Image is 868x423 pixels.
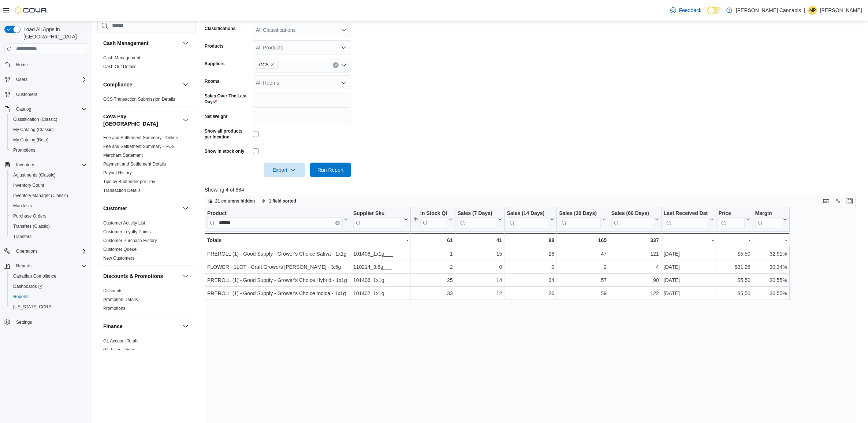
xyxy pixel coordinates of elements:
span: My Catalog (Beta) [13,137,49,143]
span: Transaction Details [103,188,141,193]
div: 61 [413,236,453,245]
button: Price [719,210,750,229]
div: 0 [458,263,502,271]
button: Open list of options [341,80,347,86]
div: 59 [559,289,607,298]
nav: Complex example [4,56,87,346]
a: Customer Loyalty Points [103,229,151,234]
button: Supplier Sku [353,210,408,229]
div: $5.50 [719,276,750,285]
span: Transfers (Classic) [10,222,87,231]
span: Promotions [103,305,126,311]
a: Inventory Count [10,181,47,190]
div: 14 [458,276,502,285]
label: Classifications [205,26,236,31]
div: Finance [97,337,196,357]
button: Sales (60 Days) [611,210,659,229]
div: 2 [559,263,607,271]
a: Reports [10,292,31,301]
div: PREROLL (1) - Good Supply - Grower's Choice Sativa - 1x1g [207,249,349,258]
button: Sales (7 Days) [458,210,502,229]
a: Inventory Manager (Classic) [10,191,71,200]
a: Manifests [10,201,35,210]
span: Dashboards [10,282,87,291]
label: Products [205,43,224,49]
button: ProductClear input [207,210,349,229]
button: Sales (14 Days) [507,210,554,229]
div: 165 [559,236,607,245]
div: In Stock Qty [420,210,447,229]
span: Cash Management [103,55,140,61]
div: 0 [507,263,554,271]
a: Dashboards [10,282,45,291]
span: MP [809,6,816,15]
div: Sales (14 Days) [507,210,548,229]
button: Finance [181,322,190,331]
div: 4 [611,263,659,271]
span: Classification (Classic) [10,115,87,124]
div: Margin [755,210,781,229]
div: FLOWER - 1LOT - Craft Growers [PERSON_NAME] - 3.5g [207,263,349,271]
button: Keyboard shortcuts [822,197,831,205]
div: Price [719,210,745,217]
button: Customer [103,205,180,212]
span: Cash Out Details [103,64,137,70]
span: Settings [16,319,32,325]
div: 30.34% [755,263,787,271]
div: - [755,236,787,245]
span: Transfers [10,232,87,241]
div: PREROLL (1) - Good Supply - Grower's Choice Hybrid - 1x1g [207,276,349,285]
label: Sales Over The Last Days [205,93,250,105]
div: Matt Pozdrowski [808,6,817,15]
div: [DATE] [664,289,714,298]
span: Discounts [103,288,123,294]
button: Compliance [103,81,180,88]
span: Users [16,77,27,82]
div: Sales (60 Days) [611,210,653,217]
button: Open list of options [341,45,347,51]
button: Manifests [7,201,90,211]
span: [US_STATE] CCRS [13,304,51,310]
span: OCS [256,61,278,69]
button: 21 columns hidden [205,197,258,205]
a: [US_STATE] CCRS [10,303,54,311]
div: 33 [413,289,453,298]
span: Washington CCRS [10,303,87,311]
a: Customer Queue [103,247,137,252]
div: Sales (14 Days) [507,210,548,217]
a: Home [13,60,31,69]
a: Merchant Statement [103,153,143,158]
a: Classification (Classic) [10,115,60,124]
button: My Catalog (Classic) [7,125,90,135]
label: Net Weight [205,114,227,119]
img: Cova [15,7,48,14]
span: Fee and Settlement Summary - Online [103,135,178,141]
button: Promotions [7,145,90,155]
span: Purchase Orders [13,213,46,219]
span: Load All Apps in [GEOGRAPHIC_DATA] [21,26,87,40]
button: Cash Management [103,40,180,47]
button: Operations [13,247,41,256]
div: Cova Pay [GEOGRAPHIC_DATA] [97,133,196,198]
h3: Finance [103,323,123,330]
span: 21 columns hidden [215,198,255,204]
button: Open list of options [341,27,347,33]
button: Export [264,163,305,177]
span: Catalog [13,105,87,114]
div: - [719,236,750,245]
a: Cash Management [103,55,140,60]
span: Home [13,60,87,69]
button: Adjustments (Classic) [7,170,90,180]
a: Promotions [10,146,38,155]
div: [DATE] [664,263,714,271]
div: [DATE] [664,276,714,285]
button: In Stock Qty [413,210,453,229]
div: 88 [507,236,554,245]
input: Dark Mode [707,7,723,14]
a: Settings [13,318,35,327]
span: GL Account Totals [103,338,138,344]
span: Customer Activity List [103,220,145,226]
label: Show in stock only [205,148,245,154]
button: Cash Management [181,39,190,48]
label: Suppliers [205,61,225,67]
